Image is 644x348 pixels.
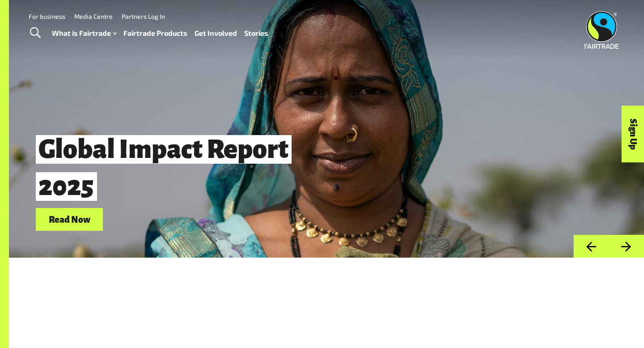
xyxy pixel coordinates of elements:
a: Media Centre [74,13,113,20]
a: Partners Log In [122,13,165,20]
a: For business [29,13,65,20]
a: Fairtrade Products [123,27,187,40]
a: Stories [244,27,268,40]
a: Toggle Search [24,22,46,44]
img: Fairtrade Australia New Zealand logo [585,11,619,49]
a: What is Fairtrade [52,27,116,40]
button: Previous [573,235,609,258]
button: Next [609,235,644,258]
a: Get Involved [195,27,237,40]
a: Read Now [36,208,103,231]
span: Global Impact Report 2025 [36,135,292,201]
